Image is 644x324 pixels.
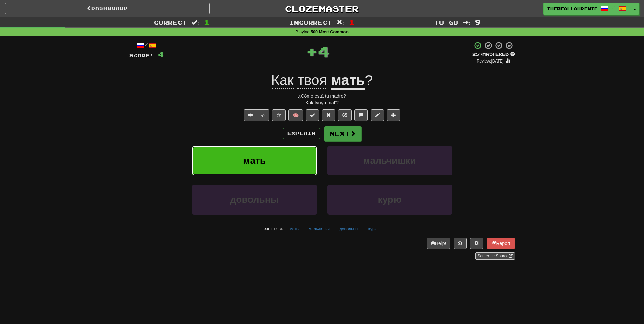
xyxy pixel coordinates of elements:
[244,109,257,121] button: Play sentence audio (ctl+space)
[434,19,458,26] span: To go
[129,53,154,58] span: Score:
[192,20,199,25] span: :
[427,238,451,249] button: Help!
[543,3,630,15] a: thereallaurente /
[261,226,283,231] small: Learn more:
[338,109,352,121] button: Ignore sentence (alt+i)
[454,238,467,249] button: Round history (alt+y)
[331,72,365,90] u: мать
[472,51,482,57] span: 25 %
[297,72,327,89] span: твоя
[475,252,515,260] a: Sentence Source
[547,6,597,12] span: thereallaurente
[283,128,320,139] button: Explain
[327,185,452,214] button: курю
[272,109,286,121] button: Favorite sentence (alt+f)
[475,18,481,26] span: 9
[378,194,401,205] span: курю
[289,19,332,26] span: Incorrect
[365,72,373,88] span: ?
[337,20,344,25] span: :
[363,155,416,166] span: мальчишки
[336,224,362,234] button: довольны
[257,109,270,121] button: ½
[129,99,515,106] div: Kak tvoya mat'?
[306,41,318,61] span: +
[365,224,381,234] button: курю
[288,109,303,121] button: 🧠
[324,126,362,142] button: Next
[487,238,515,249] button: Report
[242,109,270,121] div: Text-to-speech controls
[349,18,355,26] span: 1
[129,41,164,50] div: /
[204,18,210,26] span: 1
[271,72,293,89] span: Как
[387,109,400,121] button: Add to collection (alt+a)
[472,51,515,57] div: Mastered
[220,3,424,15] a: Clozemaster
[477,59,504,64] small: Review: [DATE]
[286,224,302,234] button: мать
[463,20,470,25] span: :
[612,5,615,10] span: /
[322,109,335,121] button: Reset to 0% Mastered (alt+r)
[129,93,515,99] div: ¿Cómo está tu madre?
[5,3,210,14] a: Dashboard
[230,194,279,205] span: довольны
[327,146,452,175] button: мальчишки
[154,19,187,26] span: Correct
[192,146,317,175] button: мать
[243,155,266,166] span: мать
[192,185,317,214] button: довольны
[371,109,384,121] button: Edit sentence (alt+d)
[311,30,349,34] strong: 500 Most Common
[354,109,368,121] button: Discuss sentence (alt+u)
[318,43,330,60] span: 4
[305,224,333,234] button: мальчишки
[158,50,164,59] span: 4
[306,109,319,121] button: Set this sentence to 100% Mastered (alt+m)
